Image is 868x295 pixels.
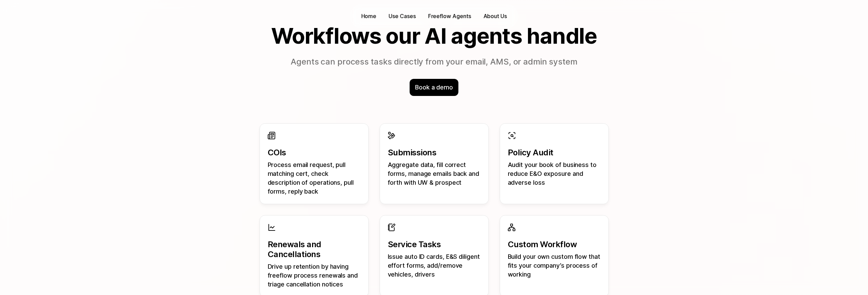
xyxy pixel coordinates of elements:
p: About Us [483,12,507,20]
a: About Us [480,11,510,22]
p: Agents can process tasks directly from your email, AMS, or admin system [238,56,631,68]
p: Issue auto ID cards, E&S diligent effort forms, add/remove vehicles, drivers [388,252,481,279]
a: Freeflow Agents [425,11,474,22]
button: Use Cases [385,11,419,22]
p: Policy Audit [508,148,601,158]
p: Renewals and Cancellations [268,240,361,259]
div: Book a demo [410,79,458,96]
p: Book a demo [415,83,453,92]
p: Audit your book of business to reduce E&O exposure and adverse loss [508,160,601,187]
p: Process email request, pull matching cert, check description of operations, pull forms, reply back [268,160,361,196]
p: Drive up retention by having freeflow process renewals and triage cancellation notices [268,262,361,289]
p: Submissions [388,148,481,158]
p: COIs [268,148,361,158]
p: Home [361,12,377,20]
p: Aggregate data, fill correct forms, manage emails back and forth with UW & prospect [388,160,481,187]
p: Build your own custom flow that fits your company’s process of working [508,252,601,279]
p: Use Cases [389,12,416,20]
p: Custom Workflow [508,240,601,250]
h2: Workflows our AI agents handle [238,24,631,48]
p: Freeflow Agents [428,12,471,20]
p: Service Tasks [388,240,481,250]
